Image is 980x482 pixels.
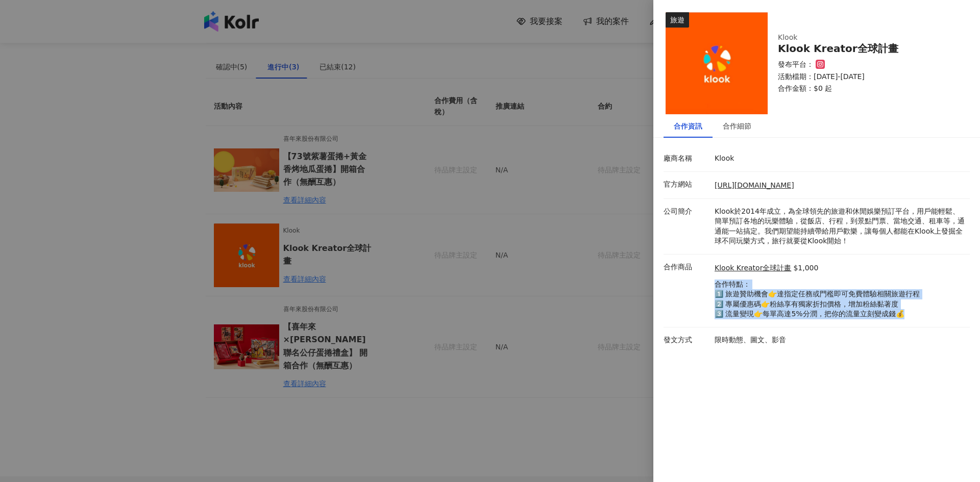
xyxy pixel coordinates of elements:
a: [URL][DOMAIN_NAME] [715,181,794,189]
div: 旅遊 [666,12,689,28]
a: Klook Kreator全球計畫 [715,263,791,273]
div: Klook Kreator全球計畫 [778,43,958,55]
p: 活動檔期：[DATE]-[DATE] [778,72,958,82]
p: Klook於2014年成立，為全球領先的旅遊和休閒娛樂預訂平台，用戶能輕鬆、簡單預訂各地的玩樂體驗，從飯店、行程，到景點門票、當地交通、租車等，通通能一站搞定。我們期望能持續帶給用戶歡樂，讓每個... [715,207,965,246]
p: 發文方式 [664,335,709,345]
p: $1,000 [793,263,818,273]
div: 合作細節 [723,120,751,132]
p: Klook [715,154,965,164]
p: 合作特點： 1️⃣ 旅遊贊助機會👉達指定任務或門檻即可免費體驗相關旅遊行程 2️⃣ 專屬優惠碼👉粉絲享有獨家折扣價格，增加粉絲黏著度 3️⃣ 流量變現👉每單高達5%分潤，把你的流量立刻變成錢💰 [715,280,920,319]
p: 限時動態、圖文、影音 [715,335,965,345]
p: 發布平台： [778,60,814,70]
p: 合作金額： $0 起 [778,84,958,94]
div: Klook [778,33,941,43]
p: 官方網站 [664,180,709,190]
div: 合作資訊 [674,120,702,132]
img: Klook Kreator全球計畫 [666,12,768,114]
p: 公司簡介 [664,207,709,217]
p: 廠商名稱 [664,154,709,164]
p: 合作商品 [664,262,709,272]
